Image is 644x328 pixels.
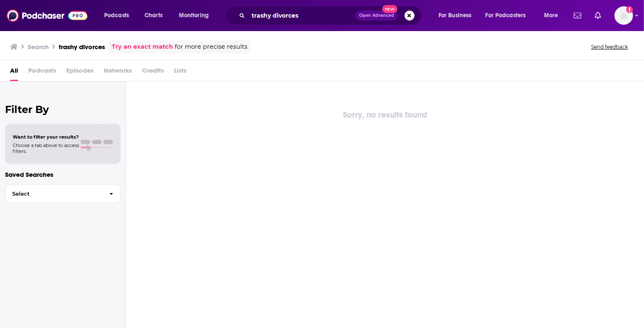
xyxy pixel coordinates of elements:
button: open menu [480,9,538,22]
span: Want to filter your results? [13,134,79,140]
img: User Profile [615,6,633,25]
span: Choose a tab above to access filters. [13,142,79,154]
a: Try an exact match [112,42,173,52]
span: For Podcasters [486,10,526,21]
span: Charts [145,10,163,21]
div: Sorry, no results found [126,108,644,122]
a: Show notifications dropdown [591,8,605,23]
a: All [10,64,18,81]
h3: trashy divorces [59,43,105,51]
span: Monitoring [179,10,209,21]
span: For Business [439,10,472,21]
img: Podchaser - Follow, Share and Rate Podcasts [7,8,87,24]
button: open menu [538,9,569,22]
span: Select [5,191,103,197]
svg: Add a profile image [626,6,633,13]
button: open menu [173,9,220,22]
a: Show notifications dropdown [570,8,585,23]
button: Send feedback [589,43,631,50]
span: Podcasts [28,64,56,81]
span: Logged in as mresewehr [615,6,633,25]
span: Episodes [66,64,94,81]
button: Show profile menu [615,6,633,25]
span: Open Advanced [359,13,394,18]
button: open menu [433,9,482,22]
span: for more precise results [175,42,247,52]
span: Networks [104,64,132,81]
div: Search podcasts, credits, & more... [233,6,430,25]
span: Credits [142,64,164,81]
input: Search podcasts, credits, & more... [248,9,355,22]
h2: Filter By [5,103,121,115]
span: New [382,5,397,13]
a: Charts [139,9,168,22]
button: Select [5,184,121,203]
button: open menu [98,9,140,22]
span: Lists [174,64,187,81]
p: Saved Searches [5,171,121,178]
span: More [544,10,558,21]
span: Podcasts [104,10,129,21]
button: Open AdvancedNew [355,10,398,21]
h3: Search [28,43,49,51]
